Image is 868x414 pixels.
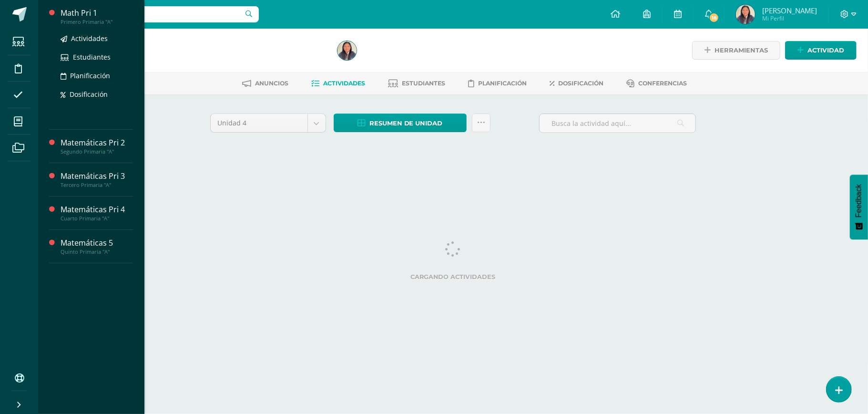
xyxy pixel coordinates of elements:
[468,76,527,91] a: Planificación
[550,76,603,91] a: Dosificación
[762,14,817,22] span: Mi Perfil
[61,52,133,62] a: Estudiantes
[762,6,817,15] span: [PERSON_NAME]
[74,52,326,62] div: Primero Primaria 'A'
[61,248,133,255] div: Quinto Primaria "A"
[70,71,110,80] span: Planificación
[323,80,365,87] span: Actividades
[242,76,288,91] a: Anuncios
[210,273,696,280] label: Cargando actividades
[61,171,133,188] a: Matemáticas Pri 3Tercero Primaria "A"
[334,114,467,132] a: Resumen de unidad
[61,89,133,100] a: Dosificación
[855,184,863,217] span: Feedback
[478,80,527,87] span: Planificación
[211,114,326,132] a: Unidad 4
[61,70,133,81] a: Planificación
[61,137,133,148] div: Matemáticas Pri 2
[61,238,133,248] div: Matemáticas 5
[61,8,133,19] div: Math Pri 1
[70,90,108,99] span: Dosificación
[311,76,365,91] a: Actividades
[402,80,445,87] span: Estudiantes
[61,148,133,155] div: Segundo Primaria "A"
[850,175,868,239] button: Feedback - Mostrar encuesta
[73,52,111,62] span: Estudiantes
[44,6,259,22] input: Busca un usuario...
[61,33,133,44] a: Actividades
[369,114,443,132] span: Resumen de unidad
[715,41,768,59] span: Herramientas
[638,80,687,87] span: Conferencias
[61,204,133,222] a: Matemáticas Pri 4Cuarto Primaria "A"
[218,114,300,132] span: Unidad 4
[540,114,695,133] input: Busca la actividad aquí...
[626,76,687,91] a: Conferencias
[61,137,133,155] a: Matemáticas Pri 2Segundo Primaria "A"
[61,182,133,188] div: Tercero Primaria "A"
[807,41,844,59] span: Actividad
[785,41,857,60] a: Actividad
[61,215,133,222] div: Cuarto Primaria "A"
[558,80,603,87] span: Dosificación
[74,39,326,52] h1: Math Pri 1
[61,171,133,182] div: Matemáticas Pri 3
[388,76,445,91] a: Estudiantes
[71,34,108,43] span: Actividades
[255,80,288,87] span: Anuncios
[61,8,133,25] a: Math Pri 1Primero Primaria "A"
[337,41,357,60] img: 053f0824b320b518b52f6bf93d3dd2bd.png
[692,41,780,60] a: Herramientas
[61,238,133,255] a: Matemáticas 5Quinto Primaria "A"
[736,5,755,24] img: 053f0824b320b518b52f6bf93d3dd2bd.png
[709,12,719,23] span: 18
[61,204,133,215] div: Matemáticas Pri 4
[61,19,133,25] div: Primero Primaria "A"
